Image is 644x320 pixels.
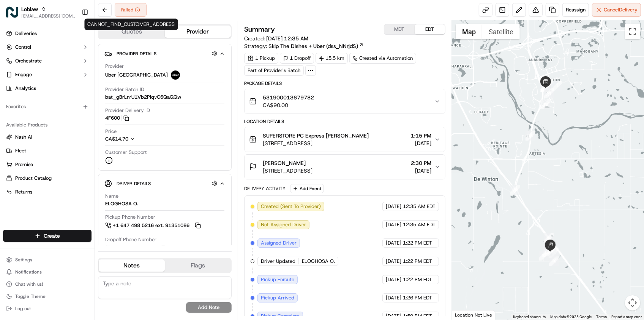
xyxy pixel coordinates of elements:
[21,5,38,13] button: Loblaw
[105,63,124,70] span: Provider
[261,203,321,210] span: Created (Sent To Provider)
[21,13,76,19] button: [EMAIL_ADDRESS][DOMAIN_NAME]
[3,41,92,53] button: Control
[113,245,156,251] span: [PHONE_NUMBER]
[15,293,46,299] span: Toggle Theme
[3,254,92,265] button: Settings
[403,221,436,228] span: 12:35 AM EDT
[99,26,165,38] button: Quotes
[244,186,286,192] div: Delivery Activity
[165,259,231,272] button: Flags
[415,24,445,34] button: EDT
[113,222,189,229] span: +1 647 498 5216 ext. 91351086
[15,161,33,168] span: Promise
[263,101,314,109] span: CA$90.00
[15,257,32,263] span: Settings
[6,147,88,154] a: Fleet
[386,203,401,210] span: [DATE]
[3,101,92,113] div: Favorites
[261,221,306,228] span: Not Assigned Driver
[244,42,364,50] div: Strategy:
[3,303,92,314] button: Log out
[403,276,432,283] span: 1:22 PM EDT
[386,221,401,228] span: [DATE]
[15,71,32,78] span: Engage
[482,24,520,39] button: Show satellite imagery
[15,306,31,312] span: Log out
[3,158,92,171] button: Promise
[263,132,369,139] span: SUPERSTORE PC Express [PERSON_NAME]
[611,315,642,319] a: Report a map error
[403,203,436,210] span: 12:35 AM EDT
[99,259,165,272] button: Notes
[403,294,432,301] span: 1:26 PM EDT
[115,3,147,17] button: Failed
[20,49,137,57] input: Got a question? Start typing here...
[452,310,496,320] div: Location Not Live
[604,6,638,13] span: Cancel Delivery
[105,221,202,230] a: +1 647 498 5216 ext. 91351086
[266,35,308,42] span: [DATE] 12:35 AM
[64,111,70,117] div: 💻
[26,80,96,86] div: We're available if you need us!
[263,139,369,147] span: [STREET_ADDRESS]
[3,27,92,40] a: Deliveries
[566,6,586,13] span: Reassign
[15,30,37,37] span: Deliveries
[104,47,225,60] button: Provider Details
[526,131,535,141] div: 13
[105,236,156,243] span: Dropoff Phone Number
[105,136,172,142] button: CA$14.70
[15,189,32,195] span: Returns
[456,24,482,39] button: Show street map
[72,110,122,118] span: API Documentation
[411,132,431,139] span: 1:15 PM
[261,294,294,301] span: Pickup Arrived
[15,110,58,118] span: Knowledge Base
[3,3,79,21] button: LoblawLoblaw[EMAIL_ADDRESS][DOMAIN_NAME]
[105,107,150,114] span: Provider Delivery ID
[403,313,432,320] span: 1:59 PM EDT
[105,244,168,252] a: [PHONE_NUMBER]
[15,269,42,275] span: Notifications
[105,193,118,200] span: Name
[268,42,364,50] a: Skip The Dishes + Uber (dss_NNrjdS)
[6,161,88,168] a: Promise
[349,53,416,64] div: Created via Automation
[105,200,138,207] div: ELOGHOSA O.
[263,167,313,174] span: [STREET_ADDRESS]
[592,3,641,17] button: CancelDelivery
[244,26,275,33] h3: Summary
[105,86,144,93] span: Provider Batch ID
[543,245,552,255] div: 19
[244,80,445,86] div: Package Details
[261,276,294,283] span: Pickup Enroute
[3,230,92,242] button: Create
[454,310,479,320] img: Google
[543,247,552,257] div: 20
[105,115,129,122] button: 4F600
[105,149,147,156] span: Customer Support
[15,85,36,92] span: Analytics
[411,139,431,147] span: [DATE]
[550,315,592,319] span: Map data ©2025 Google
[3,82,92,94] a: Analytics
[15,44,31,51] span: Control
[261,258,295,265] span: Driver Updated
[411,159,431,167] span: 2:30 PM
[3,69,92,81] button: Engage
[386,276,401,283] span: [DATE]
[268,42,358,50] span: Skip The Dishes + Uber (dss_NNrjdS)
[3,119,92,131] div: Available Products
[15,58,42,64] span: Orchestrate
[510,185,520,195] div: 14
[171,70,180,80] img: uber-new-logo.jpeg
[596,315,607,319] a: Terms (opens in new tab)
[3,55,92,67] button: Orchestrate
[15,147,26,154] span: Fleet
[541,99,551,109] div: 12
[386,240,401,246] span: [DATE]
[261,240,297,246] span: Assigned Driver
[26,73,125,80] div: Start new chat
